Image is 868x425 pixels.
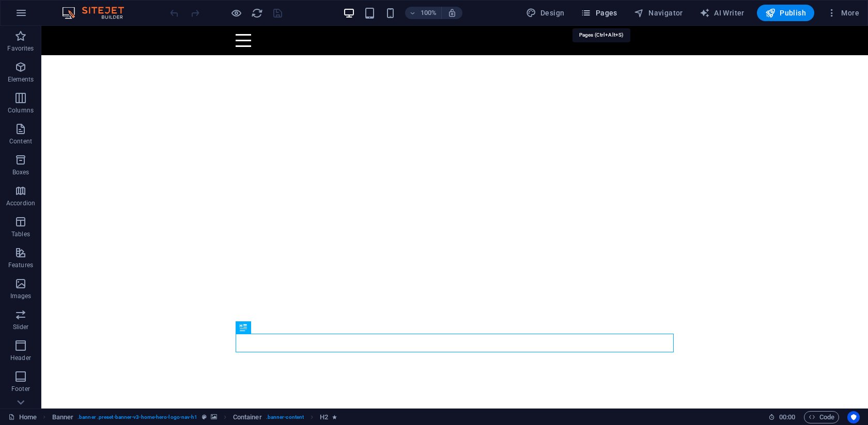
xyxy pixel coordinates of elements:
button: Navigator [630,5,687,21]
p: Elements [8,75,34,84]
nav: breadcrumb [52,411,337,423]
p: Favorites [7,44,34,53]
span: Navigator [634,8,683,18]
button: Pages [577,5,621,21]
span: AI Writer [700,8,745,18]
i: Reload page [251,7,263,19]
span: Click to select. Double-click to edit [320,411,328,423]
i: On resize automatically adjust zoom level to fit chosen device. [447,8,457,18]
span: . banner .preset-banner-v3-home-hero-logo-nav-h1 [78,411,197,423]
h6: Session time [768,411,796,423]
i: Element contains an animation [332,414,337,420]
button: 100% [405,7,442,19]
span: More [827,8,859,18]
p: Columns [8,106,34,115]
p: Images [10,292,32,300]
button: Usercentrics [847,411,860,423]
button: Click here to leave preview mode and continue editing [230,7,242,19]
button: reload [251,7,263,19]
span: Design [526,8,565,18]
button: Publish [757,5,814,21]
p: Tables [11,230,30,238]
span: Publish [765,8,806,18]
i: This element contains a background [211,414,217,420]
p: Slider [13,323,29,331]
button: AI Writer [695,5,749,21]
span: : [786,413,788,421]
p: Boxes [12,168,29,176]
div: Design (Ctrl+Alt+Y) [522,5,569,21]
button: Code [804,411,839,423]
p: Features [8,261,33,269]
span: Click to select. Double-click to edit [52,411,74,423]
span: . banner-content [266,411,304,423]
span: 00 00 [779,411,795,423]
i: This element is a customizable preset [202,414,207,420]
img: Editor Logo [59,7,137,19]
p: Footer [11,385,30,393]
span: Code [809,411,834,423]
h6: 100% [421,7,437,19]
p: Header [10,354,31,362]
a: Click to cancel selection. Double-click to open Pages [8,411,37,423]
button: More [823,5,863,21]
span: Click to select. Double-click to edit [233,411,262,423]
span: Pages [581,8,617,18]
p: Content [9,137,32,145]
p: Accordion [6,199,35,207]
button: Design [522,5,569,21]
